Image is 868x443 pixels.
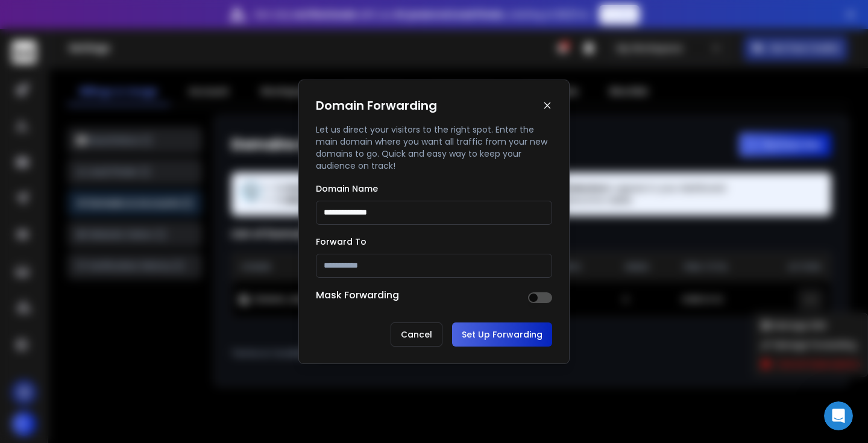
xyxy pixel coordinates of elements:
[391,322,442,347] button: Cancel
[452,322,552,347] button: Set Up Forwarding
[316,288,399,302] label: Mask Forwarding
[316,97,437,114] h1: Domain Forwarding
[210,5,233,28] button: Expand window
[316,124,552,172] p: Let us direct your visitors to the right spot. Enter the main domain where you want all traffic f...
[316,236,366,248] label: Forward To
[824,401,853,430] iframe: Intercom live chat
[316,183,378,195] label: Domain Name
[8,5,31,28] button: go back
